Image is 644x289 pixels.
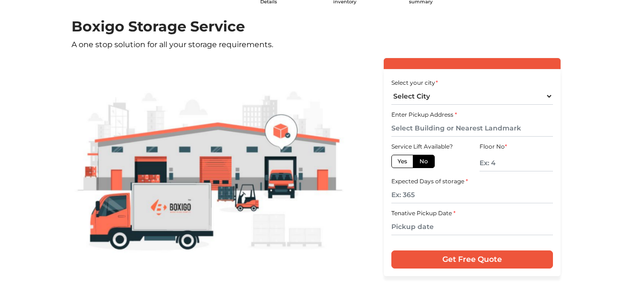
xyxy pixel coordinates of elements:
label: Expected Days of storage [391,177,468,186]
label: Enter Pickup Address [391,110,457,119]
p: A one stop solution for all your storage requirements. [72,39,572,50]
label: Floor No [480,142,507,151]
input: Ex: 365 [391,187,553,203]
input: Select Building or Nearest Landmark [391,120,553,137]
label: Service Lift Available? [391,142,453,151]
input: Get Free Quote [391,250,553,269]
label: Tenative Pickup Date [391,209,456,218]
input: Pickup date [391,219,553,235]
label: Yes [391,155,413,168]
label: No [413,155,435,168]
label: Select your city [391,79,438,87]
h1: Boxigo Storage Service [72,18,572,35]
input: Ex: 4 [480,155,553,171]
